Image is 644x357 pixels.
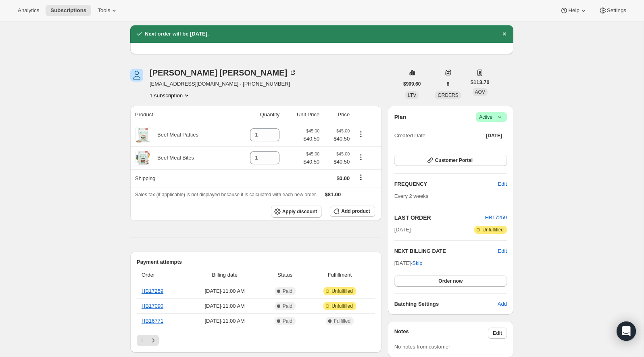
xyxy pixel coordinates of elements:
span: Fulfilled [334,318,350,324]
nav: Pagination [137,335,375,346]
span: $0.00 [337,175,350,181]
button: Next [148,335,159,346]
a: HB16771 [142,318,163,324]
h2: FREQUENCY [394,180,498,188]
button: HB17259 [485,214,507,222]
span: Analytics [18,7,39,14]
a: HB17259 [485,214,507,220]
button: Subscriptions [46,5,91,16]
button: Tools [93,5,123,16]
span: Tools [98,7,110,14]
span: Unfulfilled [331,288,353,294]
span: [DATE] [486,132,502,139]
span: Unfulfilled [482,227,504,233]
button: Product actions [150,91,191,99]
span: Help [568,7,579,14]
div: Open Intercom Messenger [617,321,636,341]
span: Paid [283,318,292,324]
span: Edit [498,180,507,188]
span: Apply discount [282,208,317,215]
button: Edit [498,247,507,255]
h3: Notes [394,328,488,339]
button: Order now [394,275,507,287]
span: Billing date [189,271,261,279]
button: $909.60 [398,78,425,90]
h2: LAST ORDER [394,214,485,222]
span: $40.50 [303,135,319,143]
span: $40.50 [324,135,350,143]
span: Unfulfilled [331,303,353,309]
button: Help [555,5,592,16]
span: [DATE] [394,226,411,234]
th: Product [130,106,232,124]
a: HB17090 [142,303,163,309]
button: 8 [442,78,454,90]
span: ORDERS [438,92,458,98]
span: [DATE] · 11:00 AM [189,302,261,310]
span: Paid [283,303,292,309]
span: [EMAIL_ADDRESS][DOMAIN_NAME] · [PHONE_NUMBER] [150,80,297,88]
span: $909.60 [403,81,421,87]
button: Shipping actions [354,173,367,182]
span: No notes from customer [394,344,450,350]
span: Created Date [394,132,425,140]
span: $40.50 [324,158,350,166]
div: [PERSON_NAME] [PERSON_NAME] [150,69,297,77]
img: product img [135,127,151,143]
button: Add product [330,206,375,217]
small: $45.00 [336,151,350,156]
div: Beef Meal Bites [151,154,194,162]
h2: Payment attempts [137,258,375,266]
small: $45.00 [336,128,350,133]
h2: Next order will be [DATE]. [145,30,209,38]
span: [DATE] · [394,260,423,266]
span: LTV [408,92,416,98]
button: Skip [407,257,427,270]
h6: Batching Settings [394,300,498,308]
h2: NEXT BILLING DATE [394,247,498,255]
button: Dismiss notification [499,28,510,40]
span: [DATE] · 11:00 AM [189,287,261,295]
h2: Plan [394,113,406,121]
span: Customer Portal [435,157,473,164]
button: Edit [493,178,512,191]
span: Subscriptions [50,7,86,14]
span: Edit [493,330,502,336]
span: Order now [438,278,463,284]
div: Beef Meal Patties [151,131,198,139]
span: Sales tax (if applicable) is not displayed because it is calculated with each new order. [135,192,317,197]
span: Settings [607,7,626,14]
button: Edit [488,328,507,339]
button: Add [493,298,512,311]
button: Customer Portal [394,155,507,166]
span: Isabelle Lewis [130,69,143,82]
span: Paid [283,288,292,294]
th: Unit Price [282,106,322,124]
button: Settings [594,5,631,16]
span: $40.50 [303,158,319,166]
span: Skip [412,259,422,267]
button: Product actions [354,130,367,139]
th: Quantity [232,106,282,124]
span: $81.00 [325,191,341,197]
span: $113.70 [471,78,490,86]
span: Every 2 weeks [394,193,429,199]
span: Add product [341,208,370,214]
button: [DATE] [481,130,507,141]
span: [DATE] · 11:00 AM [189,317,261,325]
span: | [494,114,496,120]
span: AOV [475,89,485,95]
button: Analytics [13,5,44,16]
img: product img [135,150,151,166]
button: Product actions [354,153,367,162]
th: Shipping [130,169,232,187]
a: HB17259 [142,288,163,294]
span: Add [498,300,507,308]
span: Status [265,271,304,279]
th: Order [137,266,186,284]
small: $45.00 [306,128,319,133]
button: Apply discount [271,206,322,218]
span: Active [479,113,504,121]
th: Price [322,106,352,124]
